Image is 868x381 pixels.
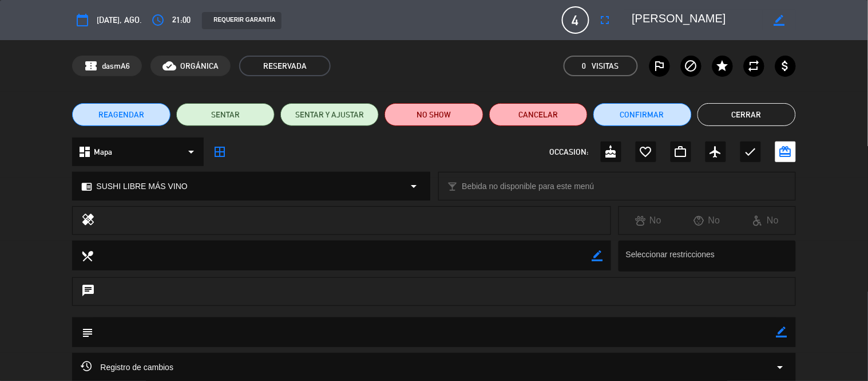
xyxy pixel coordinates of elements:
i: outlined_flag [653,59,667,73]
i: arrow_drop_down [184,145,198,159]
button: REAGENDAR [72,103,171,126]
i: cloud_done [162,59,176,73]
button: calendar_today [72,10,93,30]
span: [DATE], ago. [97,13,142,27]
em: Visitas [592,60,619,73]
i: check [744,145,758,159]
i: star [716,59,730,73]
i: border_color [776,327,787,337]
i: favorite_border [639,145,653,159]
span: confirmation_number [84,59,98,73]
i: local_bar [447,181,458,192]
button: SENTAR Y AJUSTAR [280,103,379,126]
i: arrow_drop_down [407,179,421,193]
span: 0 [582,60,586,73]
div: No [677,213,736,228]
i: repeat [747,59,761,73]
i: cake [604,145,618,159]
i: subject [81,326,93,339]
i: chrome_reader_mode [81,181,92,192]
i: fullscreen [599,13,612,27]
i: attach_money [779,59,792,73]
i: local_dining [81,249,93,262]
i: border_color [592,250,603,261]
button: fullscreen [595,10,616,30]
div: REQUERIR GARANTÍA [202,12,281,29]
i: block [684,59,698,73]
i: border_all [213,145,227,159]
button: Confirmar [593,103,692,126]
span: RESERVADA [239,56,331,76]
i: card_giftcard [779,145,792,159]
button: Cerrar [697,103,796,126]
span: Mapa [94,146,112,159]
div: No [736,213,795,228]
i: healing [81,213,95,229]
span: REAGENDAR [98,109,144,121]
button: NO SHOW [385,103,483,126]
i: access_time [151,13,165,27]
span: Bebida no disponible para este menú [462,180,594,193]
button: access_time [148,10,168,30]
span: 21:00 [172,13,191,27]
span: dasmA6 [102,60,130,73]
div: No [619,213,678,228]
i: dashboard [78,145,92,159]
i: work_outline [674,145,688,159]
span: OCCASION: [550,146,589,159]
i: airplanemode_active [709,145,723,159]
button: Cancelar [489,103,588,126]
i: border_color [774,15,784,26]
i: calendar_today [76,13,89,27]
button: SENTAR [176,103,275,126]
span: SUSHI LIBRE MÁS VINO [96,180,187,193]
span: ORGÁNICA [180,60,219,73]
i: chat [81,284,95,300]
i: arrow_drop_down [774,360,787,374]
span: Registro de cambios [81,360,173,374]
span: 4 [562,6,589,34]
